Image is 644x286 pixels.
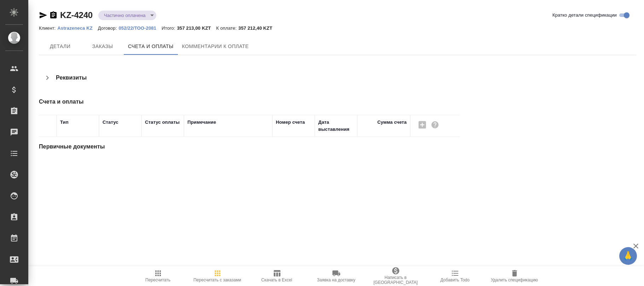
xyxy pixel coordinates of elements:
[377,119,407,126] div: Сумма счета
[98,25,119,31] p: Договор:
[162,25,177,31] p: Итого:
[619,247,637,265] button: 🙏
[49,11,58,19] button: Скопировать ссылку
[39,11,47,19] button: Скопировать ссылку для ЯМессенджера
[128,42,174,51] span: Счета и оплаты
[216,25,238,31] p: К оплате:
[103,119,118,126] div: Статус
[43,42,77,51] span: Детали
[118,25,162,31] a: 052/22/ТОО-2081
[552,12,617,19] span: Кратко детали спецификации
[177,25,216,31] p: 357 213,00 KZT
[118,25,162,31] p: 052/22/ТОО-2081
[98,11,156,20] div: Частично оплачена
[39,98,437,106] h4: Счета и оплаты
[56,74,87,82] h4: Реквизиты
[276,119,305,126] div: Номер счета
[57,25,98,31] p: Astrazeneca KZ
[182,42,249,51] span: Комментарии к оплате
[39,25,57,31] p: Клиент:
[622,249,634,263] span: 🙏
[57,25,98,31] a: Astrazeneca KZ
[318,119,354,133] div: Дата выставления
[86,42,120,51] span: Заказы
[60,10,93,20] a: KZ-4240
[39,142,437,151] h4: Первичные документы
[238,25,278,31] p: 357 212,40 KZT
[145,119,180,126] div: Статус оплаты
[102,12,148,18] button: Частично оплачена
[187,119,216,126] div: Примечание
[60,119,69,126] div: Тип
